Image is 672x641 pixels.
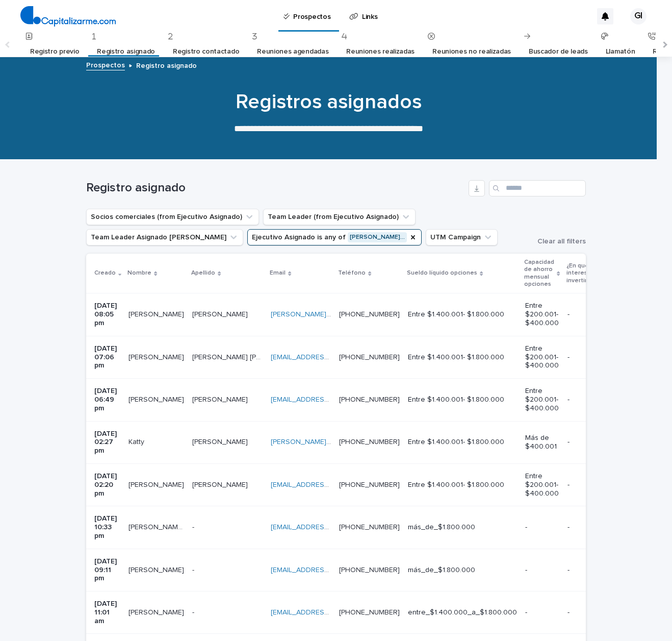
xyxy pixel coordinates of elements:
button: Team Leader Asignado LLamados [86,229,243,245]
p: - [567,438,618,447]
div: GI [630,8,647,24]
h1: Registro asignado [86,181,464,195]
button: Ejecutivo Asignado [247,229,422,245]
a: Llamatón [606,40,635,64]
p: Creado [94,267,116,279]
a: [PHONE_NUMBER] [339,566,400,574]
p: - [567,310,618,319]
p: [PERSON_NAME] [128,479,186,489]
p: ¿En qué estás interesado invertir? [566,260,614,286]
a: [EMAIL_ADDRESS][DOMAIN_NAME] [271,481,386,488]
p: entre_$1.400.000_a_$1.800.000 [408,608,517,617]
p: más_de_$1.800.000 [408,523,517,532]
p: [DATE] 02:27 pm [94,430,120,455]
p: - [567,566,618,575]
a: [PHONE_NUMBER] [339,396,400,403]
p: Entre $200.001- $400.000 [525,387,559,412]
p: Mario Gomez Mardones [128,606,186,617]
p: [DATE] 02:20 pm [94,472,120,498]
p: Entre $1.400.001- $1.800.000 [408,481,517,489]
p: Bosque perez [192,436,250,447]
p: - [567,523,618,532]
p: [DATE] 11:01 am [94,600,120,625]
img: 4arMvv9wSvmHTHbXwTim [20,6,116,27]
p: Sebastian Segovia Graz [128,521,186,532]
a: [PERSON_NAME][EMAIL_ADDRESS][DOMAIN_NAME] [271,311,442,318]
a: [PHONE_NUMBER] [339,311,400,318]
a: [PHONE_NUMBER] [339,438,400,446]
p: - [192,521,196,532]
p: - [567,396,618,404]
a: Registro asignado [97,40,155,64]
a: [PHONE_NUMBER] [339,609,400,616]
a: [PHONE_NUMBER] [339,481,400,488]
a: Registro previo [30,40,79,64]
p: Email [270,267,286,279]
p: Sueldo líquido opciones [407,267,477,279]
p: [DATE] 08:05 pm [94,302,120,327]
p: [PERSON_NAME] [192,308,250,319]
a: [EMAIL_ADDRESS][DOMAIN_NAME] [271,566,386,574]
p: Katty [128,436,146,447]
p: Entre $1.400.001- $1.800.000 [408,353,517,362]
p: - [567,481,618,489]
a: Registro contactado [173,40,239,64]
p: - [525,608,559,617]
p: Capacidad de ahorro mensual opciones [524,257,554,290]
p: - [567,353,618,362]
a: [EMAIL_ADDRESS][DOMAIN_NAME] [271,609,386,616]
button: Socios comerciales (from Ejecutivo Asignado) [86,209,259,225]
p: Entre $200.001- $400.000 [525,472,559,498]
a: Reuniones realizadas [346,40,415,64]
p: - [192,606,196,617]
p: - [192,564,196,575]
button: Team Leader (from Ejecutivo Asignado) [263,209,416,225]
p: [DATE] 10:33 pm [94,514,120,540]
p: [PERSON_NAME] [128,308,186,319]
span: Clear all filters [537,238,586,245]
a: Reuniones no realizadas [432,40,511,64]
p: Entre $200.001- $400.000 [525,302,559,327]
p: - [525,566,559,575]
p: Entre $1.400.001- $1.800.000 [408,396,517,404]
p: [PERSON_NAME] [192,393,250,404]
p: más_de_$1.800.000 [408,566,517,575]
a: [PERSON_NAME][EMAIL_ADDRESS][DOMAIN_NAME] [271,438,442,446]
p: Entre $200.001- $400.000 [525,344,559,370]
button: Clear all filters [529,238,586,245]
p: - [525,523,559,532]
p: Registro asignado [136,59,197,70]
p: Teléfono [338,267,366,279]
p: - [567,608,618,617]
a: [PHONE_NUMBER] [339,524,400,531]
p: [PERSON_NAME] [128,393,186,404]
a: [EMAIL_ADDRESS][DOMAIN_NAME] [271,396,386,403]
p: Edgardo Peña [128,564,186,575]
a: Buscador de leads [529,40,588,64]
p: Nombre [127,267,151,279]
p: [PERSON_NAME] [192,479,250,489]
p: Entre $1.400.001- $1.800.000 [408,310,517,319]
p: Apellido [191,267,215,279]
a: [EMAIL_ADDRESS][DOMAIN_NAME] [271,524,386,531]
p: Más de $400.001 [525,434,559,451]
p: [DATE] 06:49 pm [94,387,120,412]
input: Search [489,180,586,196]
p: [DATE] 09:11 pm [94,557,120,583]
p: [PERSON_NAME] [128,351,186,362]
a: Reuniones agendadas [257,40,328,64]
button: UTM Campaign [426,229,498,245]
a: [EMAIL_ADDRESS][DOMAIN_NAME] [271,354,386,361]
p: Entre $1.400.001- $1.800.000 [408,438,517,447]
a: [PHONE_NUMBER] [339,354,400,361]
p: Salinas Torrijos [192,351,265,362]
a: Prospectos [86,59,125,70]
h1: Registros asignados [79,90,578,114]
p: [DATE] 07:06 pm [94,344,120,370]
